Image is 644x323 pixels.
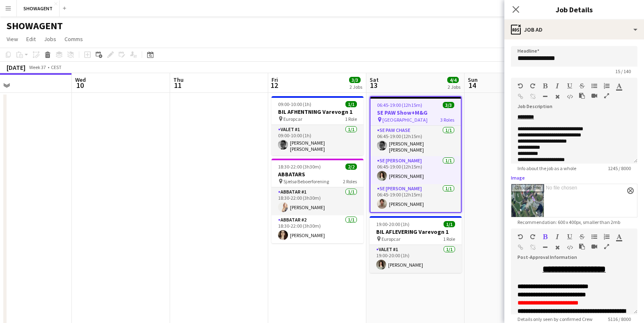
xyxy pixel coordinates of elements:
button: Bold [542,83,548,89]
button: Undo [517,83,523,89]
span: 3 Roles [440,117,454,123]
h3: Job Details [504,4,644,15]
div: 2 Jobs [448,84,460,90]
button: Strikethrough [579,83,585,89]
button: Ordered List [604,233,609,240]
button: Redo [530,233,536,240]
a: Comms [61,34,86,44]
button: Horizontal Line [542,244,548,251]
span: 15 / 140 [609,68,637,74]
span: 10 [74,81,86,90]
button: HTML Code [567,244,573,251]
button: Unordered List [591,233,597,240]
span: Sat [370,76,379,83]
button: HTML Code [567,93,573,100]
span: 18:30-22:00 (3h30m) [278,164,321,170]
a: View [3,34,21,44]
button: Insert video [591,243,597,250]
button: Italic [554,83,560,89]
span: 09:00-10:00 (1h) [278,101,311,107]
span: View [7,35,18,43]
button: Italic [554,233,560,240]
span: [GEOGRAPHIC_DATA] [382,117,428,123]
span: 19:00-20:00 (1h) [376,221,409,227]
button: Redo [530,83,536,89]
span: 2 Roles [343,178,357,185]
button: SHOWAGENT [17,0,60,16]
app-job-card: 19:00-20:00 (1h)1/1BIL AFLEVERING Varevogn 1 Europcar1 RoleValet #11/119:00-20:00 (1h)[PERSON_NAME] [370,216,462,273]
a: Edit [23,34,39,44]
span: 06:45-19:00 (12h15m) [377,102,422,108]
span: Edit [26,35,36,43]
button: Paste as plain text [579,92,585,99]
app-card-role: SE [PERSON_NAME]1/106:45-19:00 (12h15m)[PERSON_NAME] [370,184,461,212]
span: Sjælsø Beboerforening [283,178,329,185]
span: 1245 / 8000 [601,165,637,171]
app-card-role: SE PAW CHASE1/106:45-19:00 (12h15m)[PERSON_NAME] [PERSON_NAME] [PERSON_NAME] [370,126,461,156]
span: 1/1 [345,101,357,107]
app-card-role: ABBAtar #21/118:30-22:00 (3h30m)[PERSON_NAME] [271,215,363,243]
span: 1 Role [345,116,357,122]
span: 3/3 [443,102,454,108]
span: 1/1 [444,221,455,227]
span: 4/4 [447,77,459,83]
button: Insert video [591,92,597,99]
span: Europcar [382,236,400,242]
button: Strikethrough [579,233,585,240]
h3: SE PAW Show+M&G [370,109,461,116]
button: Clear Formatting [554,244,560,251]
span: 5116 / 8000 [601,316,637,322]
span: 13 [368,81,379,90]
span: Sun [468,76,478,83]
app-card-role: ABBAtar #11/118:30-22:00 (3h30m)[PERSON_NAME] [271,187,363,215]
button: Undo [517,233,523,240]
h3: BIL AFLEVERING Varevogn 1 [370,228,462,235]
span: Jobs [44,35,56,43]
div: Job Ad [504,20,644,39]
button: Ordered List [604,83,609,89]
app-job-card: 09:00-10:00 (1h)1/1BIL AFHENTNING Varevogn 1 Europcar1 RoleValet #11/109:00-10:00 (1h)[PERSON_NAM... [271,96,363,155]
span: Details only seen by confirmed Crew [511,316,599,322]
h1: SHOWAGENT [7,20,63,32]
span: 11 [172,81,184,90]
h3: BIL AFHENTNING Varevogn 1 [271,108,363,115]
app-card-role: Valet #11/119:00-20:00 (1h)[PERSON_NAME] [370,245,462,273]
button: Clear Formatting [554,93,560,100]
button: Paste as plain text [579,243,585,250]
span: Recommendation: 600 x 400px, smaller than 2mb [511,219,627,225]
span: 14 [467,81,478,90]
span: Info about the job as a whole [511,165,583,171]
button: Fullscreen [604,92,609,99]
div: 2 Jobs [350,84,362,90]
app-card-role: SE [PERSON_NAME]1/106:45-19:00 (12h15m)[PERSON_NAME] [370,156,461,184]
h3: ABBATARS [271,171,363,178]
button: Horizontal Line [542,93,548,100]
span: Fri [271,76,278,83]
span: 12 [270,81,278,90]
span: Comms [64,35,83,43]
button: Bold [542,233,548,240]
span: 3/3 [349,77,361,83]
app-job-card: 18:30-22:00 (3h30m)2/2ABBATARS Sjælsø Beboerforening2 RolesABBAtar #11/118:30-22:00 (3h30m)[PERSO... [271,159,363,243]
div: CEST [51,64,62,70]
button: Text Color [616,83,622,89]
app-card-role: Valet #11/109:00-10:00 (1h)[PERSON_NAME] [PERSON_NAME] [PERSON_NAME] [271,125,363,155]
button: Text Color [616,233,622,240]
button: Fullscreen [604,243,609,250]
div: [DATE] [7,63,25,72]
button: Unordered List [591,83,597,89]
button: Underline [567,83,573,89]
a: Jobs [41,34,60,44]
span: Thu [173,76,184,83]
span: 2/2 [345,164,357,170]
span: Wed [75,76,86,83]
span: Week 37 [27,64,48,70]
span: 1 Role [443,236,455,242]
span: Europcar [283,116,302,122]
app-job-card: 06:45-19:00 (12h15m)3/3SE PAW Show+M&G [GEOGRAPHIC_DATA]3 RolesSE PAW CHASE1/106:45-19:00 (12h15m... [370,96,462,213]
button: Underline [567,233,573,240]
